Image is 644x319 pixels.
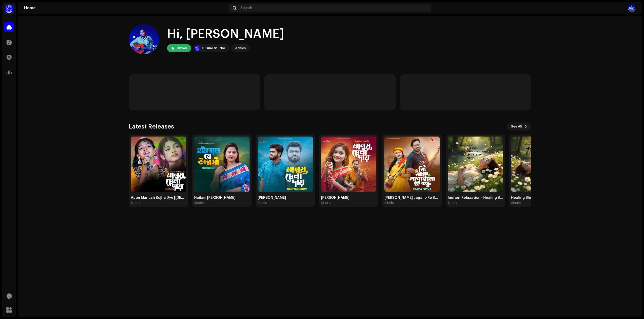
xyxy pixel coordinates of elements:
div: Single [384,201,394,205]
div: Home [24,6,227,10]
div: Single [194,201,204,205]
div: Admin [235,45,246,51]
button: See All [507,122,531,131]
div: Instant Relaxation - Healing Sleep Music [448,196,503,200]
div: Single [131,201,140,205]
img: 741a6427-61bf-417f-9b34-8adf0c8a8461 [258,137,313,192]
div: [PERSON_NAME] Lagailo Re Bondhu [384,196,440,200]
div: Apon Manush Bojha Dye [[DEMOGRAPHIC_DATA] Version] [131,196,186,200]
img: d669522f-78e5-4eea-adb4-336bb504241b [131,137,186,192]
img: 1cc1ac14-4fe0-4664-9ae4-4b5430195b97 [194,137,250,192]
div: Single [321,201,331,205]
div: P Tune Studio [202,45,225,51]
img: 64972d14-9589-45f9-8052-c060f13d6caa [384,137,440,192]
div: Hi, [PERSON_NAME] [167,26,284,42]
div: Healing Sleep Music [511,196,567,200]
div: Single [448,201,457,205]
div: Single [258,201,267,205]
img: a1dd4b00-069a-4dd5-89ed-38fbdf7e908f [194,45,200,51]
img: a1dd4b00-069a-4dd5-89ed-38fbdf7e908f [4,4,14,14]
div: [PERSON_NAME] [321,196,376,200]
span: See All [511,121,522,132]
span: Search [240,6,252,10]
h3: Latest Releases [129,122,174,131]
img: f7c0a472-e3fc-486d-9faf-cd02d7c1a82d [129,24,159,54]
div: [PERSON_NAME] [258,196,313,200]
div: Single [511,201,521,205]
img: 512e36c6-d149-45e3-8ff5-584cfd251c4d [511,137,567,192]
div: Hoilam [PERSON_NAME] [194,196,250,200]
img: f3c72b56-237f-4d94-b3ee-81c17ed78610 [321,137,376,192]
div: Owner [176,45,187,51]
img: f7c0a472-e3fc-486d-9faf-cd02d7c1a82d [628,4,636,12]
img: 6b209767-daec-4615-b36d-4ffc029e34d6 [448,137,503,192]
